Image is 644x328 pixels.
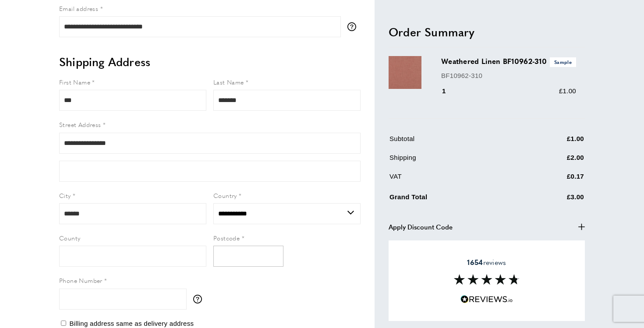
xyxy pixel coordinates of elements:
strong: 1654 [467,257,483,267]
span: Billing address same as delivery address [69,320,194,327]
button: More information [193,295,206,303]
span: Email address [59,4,98,13]
div: 1 [441,86,458,96]
span: Sample [550,57,576,67]
p: BF10962-310 [441,70,576,81]
h3: Weathered Linen BF10962-310 [441,56,576,67]
span: Country [213,191,237,200]
td: Subtotal [389,134,523,151]
span: City [59,191,71,200]
td: £2.00 [524,152,584,169]
td: Shipping [389,152,523,169]
img: Reviews.io 5 stars [460,295,513,303]
span: Apply Discount Code [389,221,453,232]
td: £0.17 [524,171,584,188]
span: Phone Number [59,276,103,285]
input: Billing address same as delivery address [61,321,66,326]
td: £3.00 [524,190,584,209]
span: First Name [59,78,90,86]
h2: Order Summary [389,24,585,39]
td: Grand Total [389,190,523,209]
td: VAT [389,171,523,188]
span: Last Name [213,78,244,86]
img: Reviews section [454,274,520,285]
span: Street Address [59,120,101,129]
button: More information [347,22,361,31]
span: County [59,233,80,242]
td: £1.00 [524,134,584,151]
span: Postcode [213,233,240,242]
h2: Shipping Address [59,54,361,70]
span: £1.00 [559,87,576,95]
span: reviews [467,258,506,267]
img: Weathered Linen BF10962-310 [389,56,421,89]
